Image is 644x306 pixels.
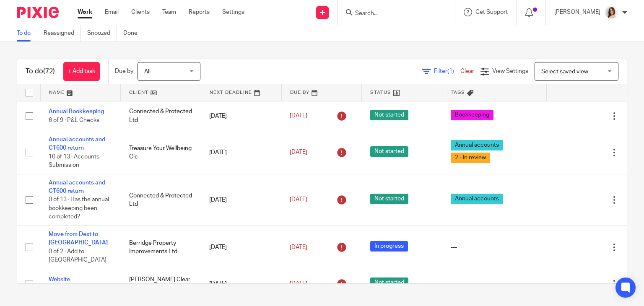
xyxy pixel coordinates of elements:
[451,280,538,288] div: ---
[434,68,460,74] span: Filter
[123,25,144,41] a: Done
[189,8,210,16] a: Reports
[451,243,538,252] div: ---
[370,146,408,157] span: Not started
[17,25,37,41] a: To do
[121,101,201,131] td: Connected & Protected Ltd
[78,8,92,16] a: Work
[43,68,55,75] span: (72)
[370,194,408,204] span: Not started
[451,194,503,204] span: Annual accounts
[121,269,201,298] td: [PERSON_NAME] Clear Accounting Limited
[49,180,105,194] a: Annual accounts and CT600 return
[290,113,307,119] span: [DATE]
[49,154,99,169] span: 10 of 13 · Accounts Submission
[131,8,150,16] a: Clients
[121,131,201,174] td: Treasure Your Wellbeing Cic
[370,277,408,288] span: Not started
[49,197,109,220] span: 0 of 13 · Has the annual bookkeeping been completed?
[49,109,104,114] a: Annual Bookkeeping
[370,241,408,252] span: In progress
[370,110,408,120] span: Not started
[554,8,600,16] p: [PERSON_NAME]
[201,226,281,269] td: [DATE]
[354,10,430,18] input: Search
[115,67,133,75] p: Due by
[49,277,70,283] a: Website
[87,25,117,41] a: Snoozed
[201,174,281,226] td: [DATE]
[121,226,201,269] td: Berridge Property Improvements Ltd
[492,68,528,74] span: View Settings
[290,197,307,203] span: [DATE]
[49,137,105,151] a: Annual accounts and CT600 return
[49,231,108,246] a: Move from Dext to [GEOGRAPHIC_DATA]
[63,62,100,81] a: + Add task
[44,25,81,41] a: Reassigned
[201,131,281,174] td: [DATE]
[290,244,307,250] span: [DATE]
[105,8,119,16] a: Email
[162,8,176,16] a: Team
[201,269,281,298] td: [DATE]
[447,68,454,74] span: (1)
[17,7,59,18] img: Pixie
[290,150,307,156] span: [DATE]
[26,67,55,76] h1: To do
[49,117,99,123] span: 6 of 9 · P&L Checks
[605,6,618,19] img: Caroline%20-%20HS%20-%20LI.png
[451,153,490,163] span: 2 - In review
[451,140,503,150] span: Annual accounts
[121,174,201,226] td: Connected & Protected Ltd
[451,90,465,95] span: Tags
[451,110,493,120] span: Bookkeeping
[541,69,588,75] span: Select saved view
[222,8,244,16] a: Settings
[49,249,106,263] span: 0 of 2 · Add to [GEOGRAPHIC_DATA]
[290,281,307,287] span: [DATE]
[201,101,281,131] td: [DATE]
[144,69,151,75] span: All
[475,9,508,15] span: Get Support
[460,68,474,74] a: Clear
